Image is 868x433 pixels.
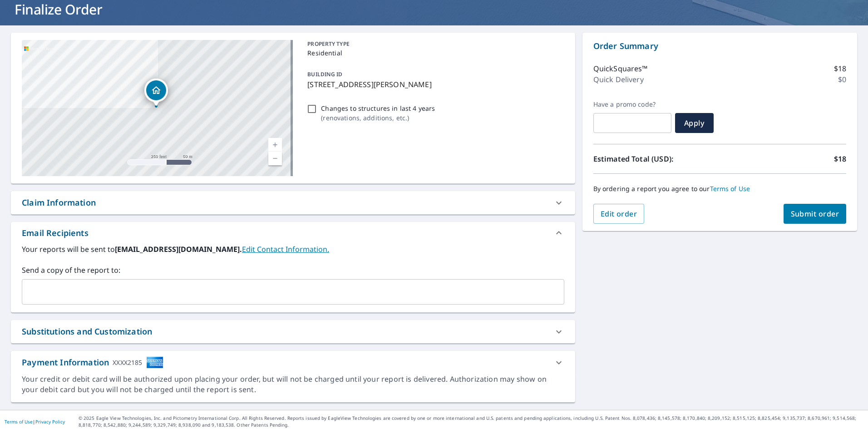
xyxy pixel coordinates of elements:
p: BUILDING ID [307,70,342,78]
div: Your credit or debit card will be authorized upon placing your order, but will not be charged unt... [22,374,564,395]
div: Payment InformationXXXX2185cardImage [11,351,575,374]
p: ( renovations, additions, etc. ) [321,113,435,123]
a: Privacy Policy [35,418,65,425]
p: Residential [307,48,560,58]
p: Order Summary [593,40,846,52]
button: Apply [675,113,714,133]
p: $18 [834,63,846,74]
p: | [5,419,65,424]
span: Edit order [601,209,637,219]
button: Edit order [593,204,645,224]
div: Dropped pin, building 1, Residential property, 121 Mulford Ave East Hampton, NY 11937 [144,79,168,107]
span: Apply [682,118,706,128]
div: Email Recipients [11,222,575,244]
p: PROPERTY TYPE [307,40,560,48]
a: Terms of Use [5,418,33,425]
div: XXXX2185 [113,356,142,369]
p: © 2025 Eagle View Technologies, Inc. and Pictometry International Corp. All Rights Reserved. Repo... [79,415,863,428]
a: Current Level 17, Zoom Out [268,152,282,165]
p: QuickSquares™ [593,63,648,74]
img: cardImage [146,356,163,369]
label: Send a copy of the report to: [22,265,564,276]
div: Substitutions and Customization [11,320,575,343]
p: Quick Delivery [593,74,644,85]
a: EditContactInfo [242,244,329,254]
b: [EMAIL_ADDRESS][DOMAIN_NAME]. [115,244,242,254]
div: Claim Information [22,197,96,209]
div: Payment Information [22,356,163,369]
p: [STREET_ADDRESS][PERSON_NAME] [307,79,560,90]
p: By ordering a report you agree to our [593,185,846,193]
p: $0 [838,74,846,85]
label: Your reports will be sent to [22,244,564,255]
button: Submit order [784,204,847,224]
div: Claim Information [11,191,575,214]
p: $18 [834,153,846,164]
div: Substitutions and Customization [22,325,152,338]
a: Current Level 17, Zoom In [268,138,282,152]
span: Submit order [791,209,839,219]
p: Estimated Total (USD): [593,153,720,164]
div: Email Recipients [22,227,89,239]
label: Have a promo code? [593,100,671,108]
a: Terms of Use [710,184,750,193]
p: Changes to structures in last 4 years [321,103,435,113]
